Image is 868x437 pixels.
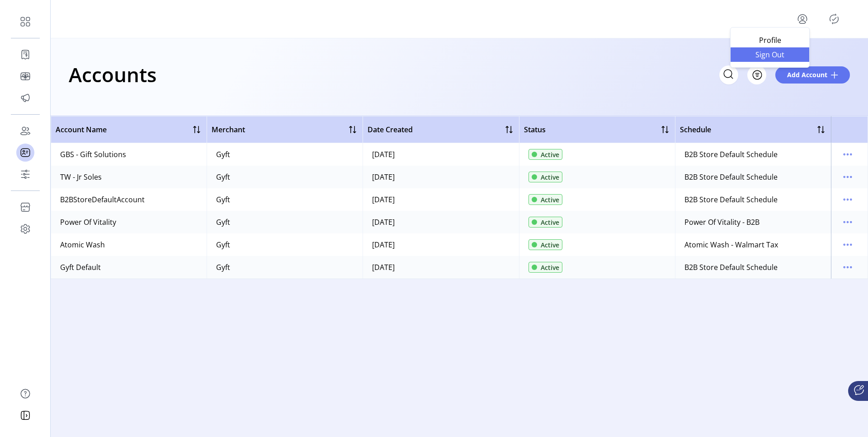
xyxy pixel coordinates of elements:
[747,65,766,84] button: Filter Button
[827,12,841,26] button: Publisher Panel
[684,239,778,250] div: Atomic Wash - Walmart Tax
[840,215,855,229] button: menu
[363,211,519,233] td: [DATE]
[69,9,101,29] img: logo
[684,262,778,273] div: B2B Store Default Schedule
[216,262,230,273] div: Gyft
[684,194,778,205] div: B2B Store Default Schedule
[840,147,855,162] button: menu
[216,172,230,182] div: Gyft
[216,149,230,160] div: Gyft
[736,51,804,58] span: Sign Out
[363,143,519,166] td: [DATE]
[541,150,559,159] span: Active
[60,194,145,205] div: B2BStoreDefaultAccount
[775,66,850,84] button: Add Account
[731,47,809,62] li: Sign Out
[216,217,230,228] div: Gyft
[787,70,827,79] span: Add Account
[363,233,519,256] td: [DATE]
[212,124,245,135] span: Merchant
[840,192,855,207] button: menu
[541,218,559,227] span: Active
[216,194,230,205] div: Gyft
[363,188,519,211] td: [DATE]
[731,33,809,47] a: Profile
[736,37,804,44] span: Profile
[56,124,107,135] span: Account Name
[680,124,711,135] span: Schedule
[363,166,519,188] td: [DATE]
[524,124,546,135] span: Status
[684,149,778,160] div: B2B Store Default Schedule
[840,237,855,252] button: menu
[368,124,413,135] span: Date Created
[60,217,116,228] div: Power Of Vitality
[60,149,126,160] div: GBS - Gift Solutions
[216,239,230,250] div: Gyft
[60,172,102,182] div: TW - Jr Soles
[795,12,810,26] button: menu
[684,217,759,228] div: Power Of Vitality - B2B
[60,262,101,273] div: Gyft Default
[541,172,559,182] span: Active
[363,256,519,279] td: [DATE]
[840,170,855,184] button: menu
[541,263,559,272] span: Active
[541,240,559,250] span: Active
[60,239,105,250] div: Atomic Wash
[840,260,855,274] button: menu
[684,172,778,182] div: B2B Store Default Schedule
[69,59,156,90] h1: Accounts
[541,195,559,205] span: Active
